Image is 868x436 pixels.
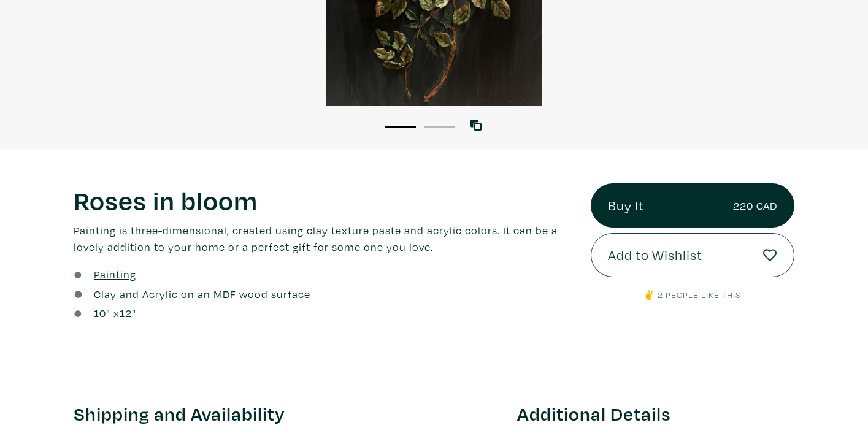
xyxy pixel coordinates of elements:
[94,266,136,283] a: Painting
[94,267,136,281] u: Painting
[74,222,572,255] p: Painting is three-dimensional, created using clay texture paste and acrylic colors. It can be a l...
[120,306,132,320] span: 12
[517,402,794,426] h3: Additional Details
[385,126,416,128] button: 1 of 2
[74,183,572,216] h1: Roses in bloom
[94,286,310,302] a: Clay and Acrylic on an MDF wood surface
[591,233,794,277] button: Add to Wishlist
[608,245,702,266] span: Add to Wishlist
[591,288,794,302] p: ✌️ 2 people like this
[733,197,777,214] small: 220 CAD
[94,305,136,321] div: " x "
[74,402,499,426] h3: Shipping and Availability
[591,183,794,228] a: Buy It220 CAD
[424,126,455,128] button: 2 of 2
[94,306,106,320] span: 10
